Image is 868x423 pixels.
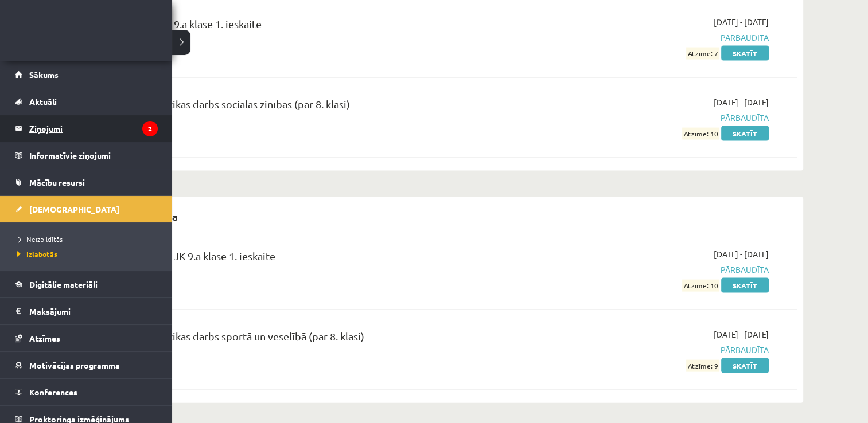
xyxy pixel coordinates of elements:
div: Sociālās zinības JK 9.a klase 1. ieskaite [86,16,535,37]
span: Pārbaudīta [552,112,769,124]
span: Pārbaudīta [552,344,769,356]
a: Mācību resursi [15,169,158,195]
a: Rīgas 1. Tālmācības vidusskola [13,20,104,49]
a: [DEMOGRAPHIC_DATA] [15,196,158,222]
a: Konferences [15,379,158,405]
span: Pārbaudīta [552,264,769,276]
span: Atzīme: 10 [682,280,719,292]
span: [DEMOGRAPHIC_DATA] [29,204,119,214]
span: Konferences [29,387,77,397]
span: Aktuāli [29,96,57,107]
div: 9.a klases diagnostikas darbs sportā un veselībā (par 8. klasi) [86,328,535,350]
a: Neizpildītās [14,234,161,244]
a: Ziņojumi2 [15,115,158,142]
a: Digitālie materiāli [15,271,158,297]
span: Izlabotās [14,249,57,258]
span: Atzīme: 10 [682,128,719,140]
a: Maksājumi [15,298,158,324]
div: Sports un veselība JK 9.a klase 1. ieskaite [86,248,535,269]
a: Skatīt [721,126,769,141]
span: Sākums [29,69,59,80]
a: Informatīvie ziņojumi [15,142,158,169]
a: Skatīt [721,278,769,293]
a: Atzīmes [15,325,158,351]
i: 2 [142,121,158,136]
span: Atzīme: 9 [686,360,719,372]
span: [DATE] - [DATE] [714,96,769,108]
span: Pārbaudīta [552,32,769,44]
a: Skatīt [721,46,769,61]
legend: Informatīvie ziņojumi [29,142,158,169]
a: Aktuāli [15,88,158,115]
span: [DATE] - [DATE] [714,16,769,28]
div: 9.a klases diagnostikas darbs sociālās zinībās (par 8. klasi) [86,96,535,117]
legend: Ziņojumi [29,115,158,142]
span: [DATE] - [DATE] [714,248,769,260]
span: Atzīme: 7 [686,48,719,60]
a: Sākums [15,61,158,88]
span: Motivācijas programma [29,360,120,370]
a: Motivācijas programma [15,352,158,378]
a: Izlabotās [14,249,161,259]
span: [DATE] - [DATE] [714,328,769,340]
span: Mācību resursi [29,177,85,187]
span: Atzīmes [29,333,60,343]
span: Digitālie materiāli [29,279,98,289]
legend: Maksājumi [29,298,158,324]
span: Neizpildītās [14,234,63,244]
a: Skatīt [721,358,769,373]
